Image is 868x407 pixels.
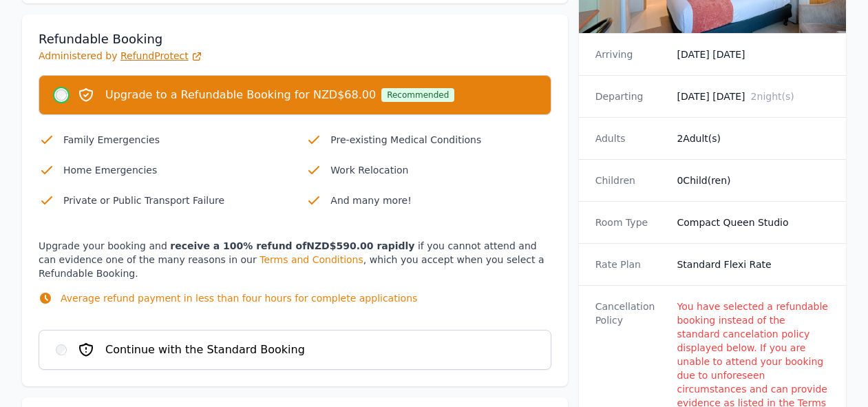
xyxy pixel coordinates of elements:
a: RefundProtect [120,50,202,61]
p: Upgrade your booking and if you cannot attend and can evidence one of the many reasons in our , w... [39,239,551,319]
div: Recommended [381,88,454,102]
span: 2 night(s) [751,91,794,102]
dd: [DATE] [DATE] [677,90,829,103]
span: Continue with the Standard Booking [105,342,305,358]
dt: Room Type [595,216,666,229]
dt: Children [595,174,666,187]
dd: Standard Flexi Rate [677,258,829,271]
dd: Compact Queen Studio [677,216,829,229]
p: Family Emergencies [63,132,284,148]
p: And many more! [330,192,551,209]
span: Administered by [39,50,202,61]
dd: 2 Adult(s) [677,132,829,145]
p: Work Relocation [330,162,551,178]
p: Average refund payment in less than four hours for complete applications [61,291,417,305]
dt: Rate Plan [595,258,666,271]
p: Home Emergencies [63,162,284,178]
dt: Departing [595,90,666,103]
p: Private or Public Transport Failure [63,192,284,209]
a: Terms and Conditions [260,254,363,265]
h3: Refundable Booking [39,31,551,48]
dd: [DATE] [DATE] [677,48,829,61]
dt: Adults [595,132,666,145]
p: Pre-existing Medical Conditions [330,132,551,148]
dd: 0 Child(ren) [677,174,829,187]
dt: Arriving [595,48,666,61]
span: Upgrade to a Refundable Booking for NZD$68.00 [105,87,376,103]
strong: receive a 100% refund of NZD$590.00 rapidly [170,240,414,251]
